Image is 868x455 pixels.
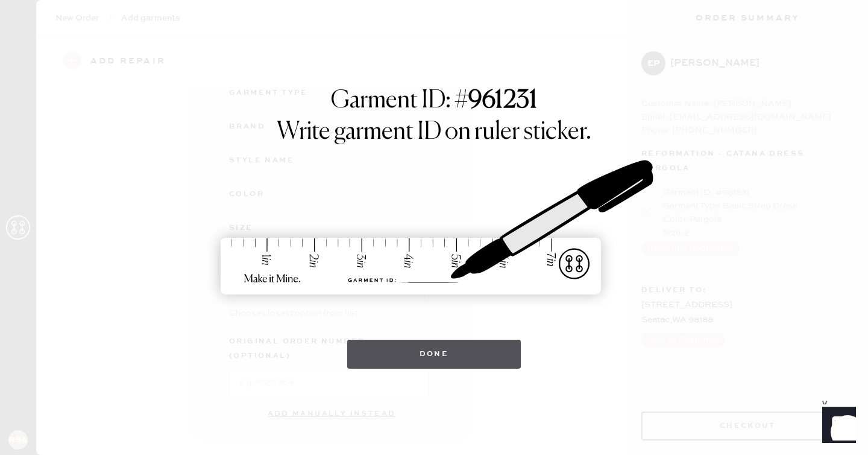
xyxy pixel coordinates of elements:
h1: Write garment ID on ruler sticker. [277,118,591,147]
strong: 961231 [468,89,537,113]
iframe: Front Chat [811,401,863,453]
button: Done [347,340,521,369]
h1: Garment ID: # [331,86,537,118]
img: ruler-sticker-sharpie.svg [208,129,660,328]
